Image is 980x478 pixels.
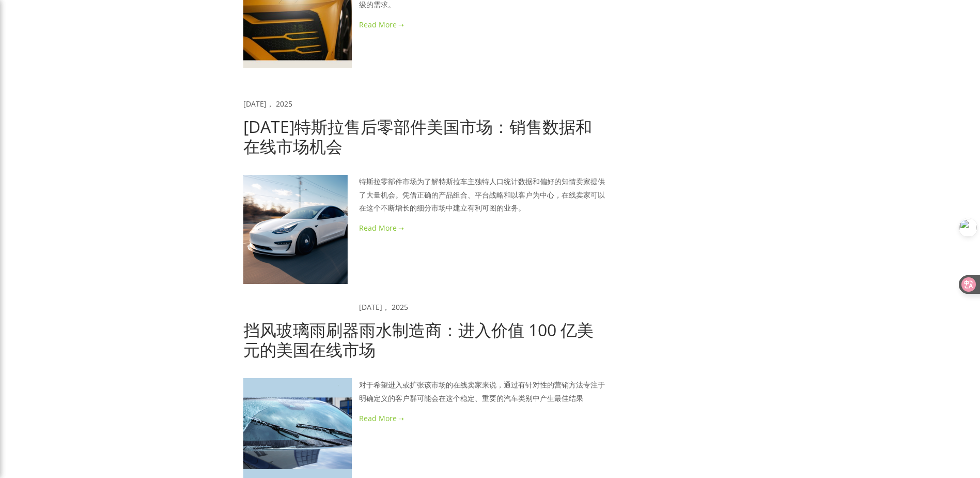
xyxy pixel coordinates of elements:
a: [DATE]特斯拉售后零部件美国市场：销售数据和在线市场机会 [243,115,592,157]
a: 挡风玻璃雨刷器雨水制造商：进入价值 100 亿美元的美国在线市场 [243,319,594,361]
p: 对于希望进入或扩张该市场的在线卖家来说，通过有针对性的营销方法专注于明确定义的客户群可能会在这个稳定、重要的汽车类别中产生最佳结果 [243,378,605,404]
a: [DATE]， 2025 [359,302,408,312]
a: [DATE]， 2025 [243,99,292,109]
img: 2025 年特斯拉售后零部件美国市场：销售数据和在线市场机会 [243,175,352,283]
p: 特斯拉零部件市场为了解特斯拉车主独特人口统计数据和偏好的知情卖家提供了大量机会。凭借正确的产品组合、平台战略和以客户为中心，在线卖家可以在这个不断增长的细分市场中建立有利可图的业务。 [243,175,605,214]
